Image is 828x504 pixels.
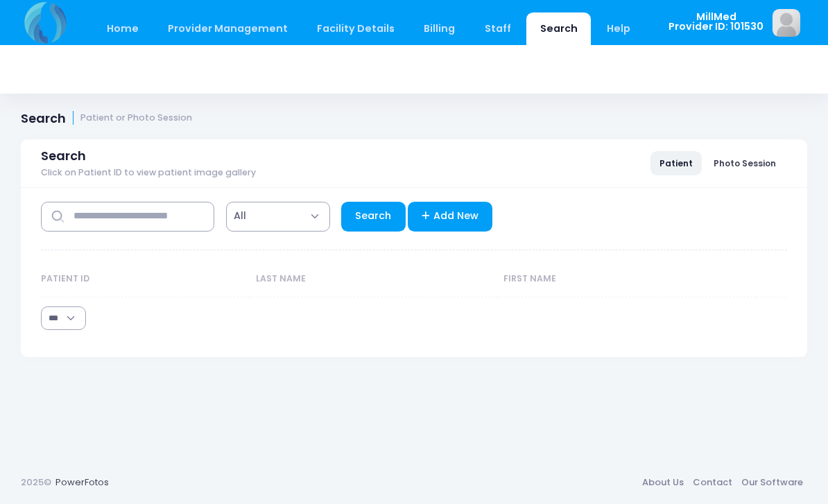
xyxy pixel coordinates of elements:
a: Billing [411,12,469,45]
a: About Us [637,470,688,495]
span: All [226,202,330,232]
a: Facility Details [304,12,408,45]
a: Contact [688,470,736,495]
a: Search [341,202,406,232]
a: Search [526,12,591,45]
a: Our Software [736,470,807,495]
h1: Search [21,111,192,125]
img: image [773,9,800,37]
small: Patient or Photo Session [80,113,192,123]
span: 2025© [21,476,51,489]
a: Patient [650,151,702,175]
a: Provider Management [154,12,301,45]
th: First Name [497,261,756,297]
a: Photo Session [705,151,785,175]
span: MillMed Provider ID: 101530 [669,12,764,32]
a: PowerFotos [55,476,109,489]
span: All [234,209,246,223]
th: Last Name [249,261,497,297]
a: Staff [471,12,524,45]
a: Add New [408,202,493,232]
th: Patient ID [41,261,249,297]
span: Click on Patient ID to view patient image gallery [41,168,256,178]
span: Search [41,148,86,163]
a: Home [93,12,152,45]
a: Help [594,12,644,45]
